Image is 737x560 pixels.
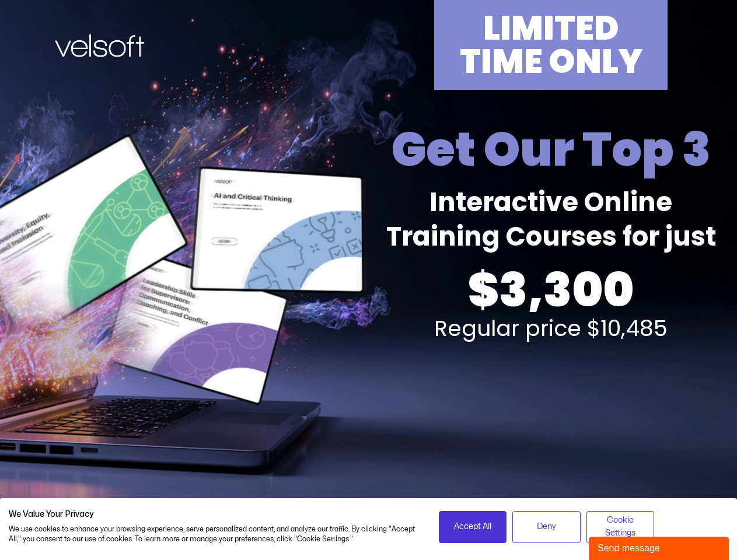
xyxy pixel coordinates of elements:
h2: Regular price $10,485 [372,317,731,339]
span: Cookie Settings [594,514,647,540]
h2: LIMITED TIME ONLY [440,12,662,78]
button: Adjust cookie preferences [586,511,655,543]
iframe: chat widget [589,534,731,560]
h2: Interactive Online Training Courses for just [372,185,731,254]
button: Accept all cookies [439,511,507,543]
h2: Get Our Top 3 [372,119,731,180]
button: Deny all cookies [512,511,581,543]
span: Accept All [454,520,491,533]
h2: We Value Your Privacy [9,509,421,520]
p: We use cookies to enhance your browsing experience, serve personalized content, and analyze our t... [9,524,421,544]
h2: $3,300 [372,260,731,320]
span: Deny [537,520,556,533]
